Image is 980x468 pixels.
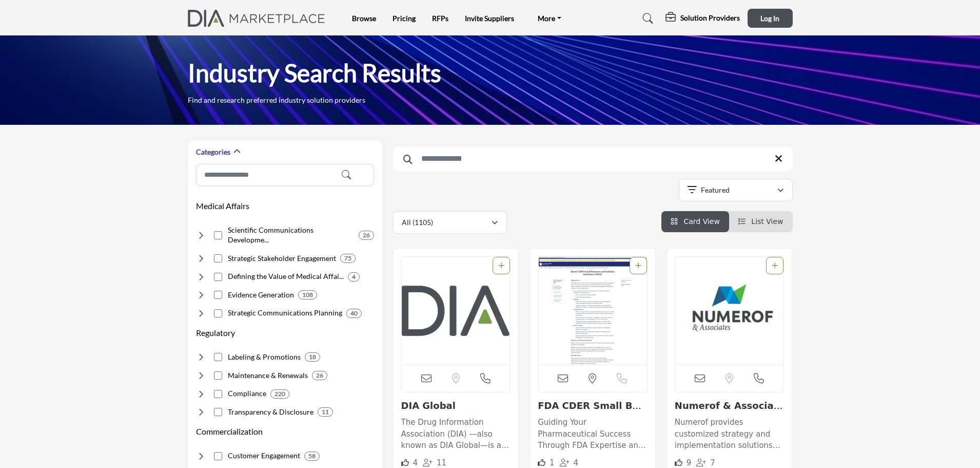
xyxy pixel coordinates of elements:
a: Add To List [635,261,641,270]
b: 220 [275,390,285,398]
span: 1 [550,458,555,467]
h3: DIA Global [401,400,511,411]
a: Open Listing in new tab [538,257,647,365]
div: 58 Results For Customer Engagement [304,452,320,461]
b: 108 [302,291,313,298]
a: Open Listing in new tab [402,257,511,365]
input: Select Defining the Value of Medical Affairs checkbox [214,273,222,281]
div: 108 Results For Evidence Generation [298,290,317,299]
span: 4 [413,458,418,467]
h3: Numerof & Associates [675,400,785,411]
i: Likes [675,459,682,466]
a: FDA CDER Small Busin... [538,400,644,422]
input: Select Compliance checkbox [214,390,222,398]
input: Select Evidence Generation checkbox [214,291,222,299]
li: List View [729,211,793,232]
span: Log In [760,14,779,23]
a: Numerof provides customized strategy and implementation solutions for market access, medical affa... [675,414,785,452]
div: 11 Results For Transparency & Disclosure [318,407,333,417]
img: DIA Global [402,257,511,365]
img: FDA CDER Small Business and Industry Assistance (SBIA) [538,257,647,365]
b: 40 [350,310,358,317]
span: 11 [437,458,446,467]
a: DIA Global [401,400,456,411]
p: Featured [701,185,730,195]
input: Select Maintenance & Renewals checkbox [214,371,222,380]
a: Search [633,10,660,27]
div: 40 Results For Strategic Communications Planning [346,309,362,318]
div: 4 Results For Defining the Value of Medical Affairs [348,272,360,282]
div: 18 Results For Labeling & Promotions [305,352,320,362]
span: List View [751,217,783,226]
h5: Solution Providers [680,13,740,23]
b: 11 [322,408,329,416]
h4: Strategic Communications Planning: Developing publication plans demonstrating product benefits an... [228,308,342,318]
div: 26 Results For Maintenance & Renewals [312,371,327,380]
b: 75 [344,255,351,262]
a: More [531,11,569,26]
i: Like [538,459,545,466]
h3: FDA CDER Small Business and Industry Assistance (SBIA) [538,400,648,411]
i: Likes [401,459,409,466]
p: Guiding Your Pharmaceutical Success Through FDA Expertise and Support The organization operates a... [538,417,648,452]
h4: Compliance: Local and global regulatory compliance. [228,388,266,399]
a: The Drug Information Association (DIA) —also known as DIA Global—is a nonprofit, member-driven pr... [401,414,511,452]
a: Browse [352,14,376,23]
input: Select Labeling & Promotions checkbox [214,353,222,361]
h4: Labeling & Promotions: Determining safe product use specifications and claims. [228,352,301,362]
b: 26 [363,232,370,239]
button: Commercialization [196,425,263,438]
a: Numerof & Associates... [675,400,785,422]
h4: Maintenance & Renewals: Maintaining marketing authorizations and safety reporting. [228,370,308,381]
h4: Evidence Generation: Research to support clinical and economic value claims. [228,290,294,300]
input: Select Strategic Communications Planning checkbox [214,309,222,317]
b: 18 [309,353,316,361]
input: Search Keyword [393,146,793,171]
p: All (1105) [402,217,433,228]
p: The Drug Information Association (DIA) —also known as DIA Global—is a nonprofit, member-driven pr... [401,417,511,452]
h4: Customer Engagement: Understanding and optimizing patient experience across channels. [228,451,300,461]
span: 4 [574,458,579,467]
span: 7 [710,458,715,467]
div: 220 Results For Compliance [270,389,289,399]
p: Numerof provides customized strategy and implementation solutions for market access, medical affa... [675,417,785,452]
a: RFPs [432,14,448,23]
p: Find and research preferred industry solution providers [188,95,365,105]
a: Guiding Your Pharmaceutical Success Through FDA Expertise and Support The organization operates a... [538,414,648,452]
input: Select Scientific Communications Development checkbox [214,231,222,239]
a: Pricing [393,14,416,23]
div: Solution Providers [665,12,740,25]
input: Search Category [196,164,374,186]
a: View Card [671,217,720,226]
div: 75 Results For Strategic Stakeholder Engagement [340,254,356,263]
span: 9 [687,458,692,467]
button: Medical Affairs [196,200,249,212]
button: Regulatory [196,327,235,339]
a: Invite Suppliers [465,14,514,23]
a: Add To List [498,261,504,270]
h4: Transparency & Disclosure: Transparency & Disclosure [228,407,313,417]
h4: Strategic Stakeholder Engagement: Interacting with key opinion leaders and advocacy partners. [228,253,336,264]
input: Select Strategic Stakeholder Engagement checkbox [214,254,222,263]
li: Card View [661,211,729,232]
h2: Categories [196,147,230,157]
a: Add To List [772,261,778,270]
h4: Scientific Communications Development: Creating scientific content showcasing clinical evidence. [228,225,355,245]
span: Card View [683,217,719,226]
input: Select Customer Engagement checkbox [214,452,222,460]
a: View List [738,217,783,226]
b: 58 [308,453,316,460]
img: Numerof & Associates [675,257,784,365]
button: Featured [679,179,793,201]
b: 4 [352,273,356,280]
button: All (1105) [393,211,507,234]
h1: Industry Search Results [188,57,441,89]
a: Open Listing in new tab [675,257,784,365]
div: 26 Results For Scientific Communications Development [359,231,374,240]
img: Site Logo [188,10,331,27]
button: Log In [748,9,793,28]
input: Select Transparency & Disclosure checkbox [214,408,222,416]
